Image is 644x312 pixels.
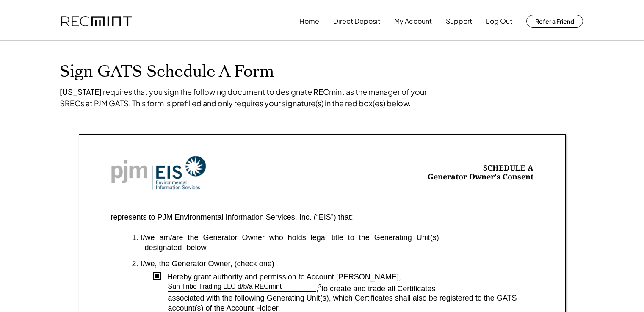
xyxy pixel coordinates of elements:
div: I/we am/are the Generator Owner who holds legal title to the Generating Unit(s) [141,233,533,243]
button: Home [299,13,319,30]
div: to create and trade all Certificates [321,284,533,294]
div: I/we, the Generator Owner, (check one) [141,259,533,269]
img: recmint-logotype%403x.png [61,16,132,27]
div: , [316,284,322,294]
div: represents to PJM Environmental Information Services, Inc. (“EIS”) that: [111,213,353,222]
div: SCHEDULE A Generator Owner's Consent [428,163,533,182]
div: 2. [132,259,138,269]
button: Refer a Friend [526,15,583,28]
div: designated below. [132,243,533,253]
button: Support [446,13,472,30]
button: Log Out [486,13,512,30]
h1: Sign GATS Schedule A Form [60,62,585,82]
div: Sun Tribe Trading LLC d/b/a RECmint [168,282,282,291]
button: My Account [394,13,432,30]
div: Hereby grant authority and permission to Account [PERSON_NAME], [161,272,533,282]
div: [US_STATE] requires that you sign the following document to designate RECmint as the manager of y... [60,86,441,109]
button: Direct Deposit [333,13,380,30]
img: Screenshot%202023-10-20%20at%209.53.17%20AM.png [111,156,206,190]
div: 1. [132,233,138,243]
sup: 2 [318,283,322,290]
